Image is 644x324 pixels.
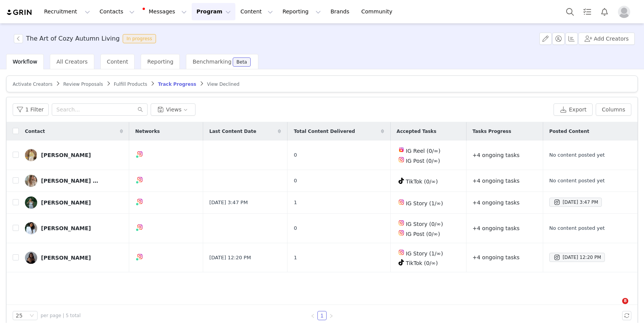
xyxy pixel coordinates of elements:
span: Review Proposals [63,82,103,87]
img: instagram.svg [398,249,404,255]
img: instagram.svg [137,254,143,260]
a: Brands [326,3,356,20]
img: instagram.svg [137,177,143,183]
button: Profile [613,6,638,18]
button: Messages [140,3,191,20]
span: [DATE] 3:47 PM [209,199,248,206]
button: Contacts [95,3,139,20]
div: 25 [16,311,23,320]
span: 8 [622,298,628,304]
i: icon: down [30,313,34,319]
span: IG Reel (0/∞) [406,148,440,154]
a: [PERSON_NAME] [25,222,123,234]
div: [PERSON_NAME] [41,225,91,231]
img: instagram.svg [398,157,404,163]
span: IG Story (1/∞) [406,200,443,206]
button: Program [192,3,235,20]
span: Reporting [147,59,173,65]
img: b35ab04f-0cc0-4e93-ac27-89d2480328fe--s.jpg [25,175,37,187]
button: Reporting [278,3,325,20]
span: TikTok (0/∞) [406,260,438,266]
span: IG Post (0/∞) [406,231,440,237]
img: instagram.svg [137,198,143,205]
li: Previous Page [308,311,317,320]
div: [PERSON_NAME] [41,152,91,158]
p: +4 ongoing tasks [473,151,537,159]
li: 1 [317,311,327,320]
span: Tasks Progress [473,128,511,135]
span: Workflow [13,59,37,65]
div: [DATE] 3:47 PM [553,198,598,207]
span: Networks [135,128,160,135]
span: 0 [294,177,297,185]
div: No content posted yet [549,224,628,232]
a: 1 [318,311,326,320]
span: IG Story (1/∞) [406,250,443,257]
img: instagram.svg [398,220,404,226]
span: [object Object] [14,34,159,43]
div: [PERSON_NAME] [41,200,91,206]
span: 1 [294,254,297,262]
img: grin logo [6,9,33,16]
img: instagram-reels.svg [398,147,404,153]
div: [PERSON_NAME] [41,255,91,261]
span: TikTok (0/∞) [406,178,438,185]
a: [PERSON_NAME] [25,196,123,209]
img: 8351efb2-dd90-4a1e-8342-df530169e0db.jpg [25,149,37,161]
p: +4 ongoing tasks [473,177,537,185]
div: No content posted yet [549,151,628,159]
img: instagram.svg [137,224,143,230]
iframe: Intercom live chat [606,298,625,316]
span: Content [107,59,128,65]
button: 1 Filter [13,103,49,116]
img: instagram.svg [137,151,143,157]
img: f85e50f7-3cfe-4f49-88fe-a30cfe4f86ea.jpg [25,252,37,264]
img: 43942179-83be-45b2-aca8-280554d6eb42.jpg [25,222,37,234]
a: Community [357,3,401,20]
div: Beta [237,60,247,64]
span: per page | 5 total [41,312,80,319]
span: IG Post (0/∞) [406,158,440,164]
div: [PERSON_NAME] [PERSON_NAME] [41,178,99,184]
span: [DATE] 12:20 PM [209,254,251,262]
li: Next Page [327,311,336,320]
button: Columns [596,103,631,116]
span: Activate Creators [13,82,53,87]
span: Fulfill Products [114,82,147,87]
div: [DATE] 12:20 PM [553,253,601,262]
span: IG Story (0/∞) [406,221,443,227]
span: Posted Content [549,128,590,135]
span: Contact [25,128,45,135]
span: Last Content Date [209,128,256,135]
a: Tasks [579,3,596,20]
span: 0 [294,224,297,232]
i: icon: search [138,107,143,112]
img: placeholder-profile.jpg [618,6,630,18]
span: 0 [294,151,297,159]
button: Notifications [596,3,613,20]
button: Add Creators [578,33,635,45]
span: Track Progress [158,82,196,87]
img: instagram.svg [398,230,404,236]
button: Content [236,3,278,20]
p: +4 ongoing tasks [473,199,537,207]
a: [PERSON_NAME] [25,149,123,161]
span: In progress [123,34,156,43]
p: +4 ongoing tasks [473,224,537,232]
a: [PERSON_NAME] [25,252,123,264]
i: icon: left [310,314,315,318]
span: Total Content Delivered [294,128,355,135]
i: icon: right [329,314,333,318]
div: No content posted yet [549,177,628,185]
p: +4 ongoing tasks [473,254,537,262]
span: All Creators [56,59,87,65]
button: Export [554,103,593,116]
span: 1 [294,199,297,206]
h3: The Art of Cozy Autumn Living [26,34,120,43]
img: d6419bb5-3282-43aa-996e-12a2a21d3bc1--s.jpg [25,196,37,209]
button: Search [562,3,578,20]
button: Recruitment [39,3,95,20]
input: Search... [52,103,148,116]
span: Benchmarking [192,59,231,65]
